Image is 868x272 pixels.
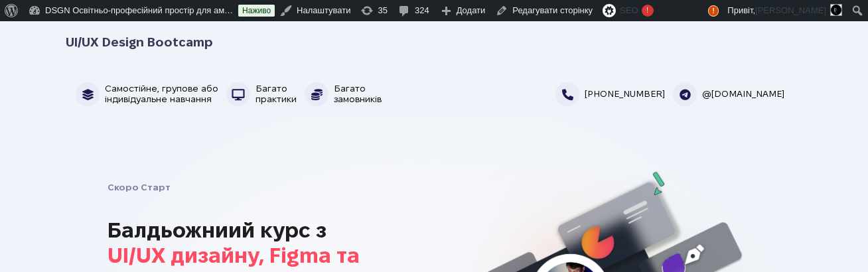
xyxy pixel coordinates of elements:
li: [PHONE_NUMBER] [555,82,673,106]
li: @[DOMAIN_NAME] [673,82,792,106]
span: SEO [620,5,638,15]
a: Наживо [238,5,275,17]
h1: UI/UX Design Bootcamp [66,34,802,51]
li: Багато практики [226,82,305,106]
h5: Скоро Старт [108,179,423,197]
span: [PERSON_NAME] [755,5,826,15]
div: ! [642,5,654,17]
li: Багато замовників [305,82,390,106]
li: Самостійне, групове або індивідуальне навчання [76,82,226,106]
span: ! [708,5,718,17]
